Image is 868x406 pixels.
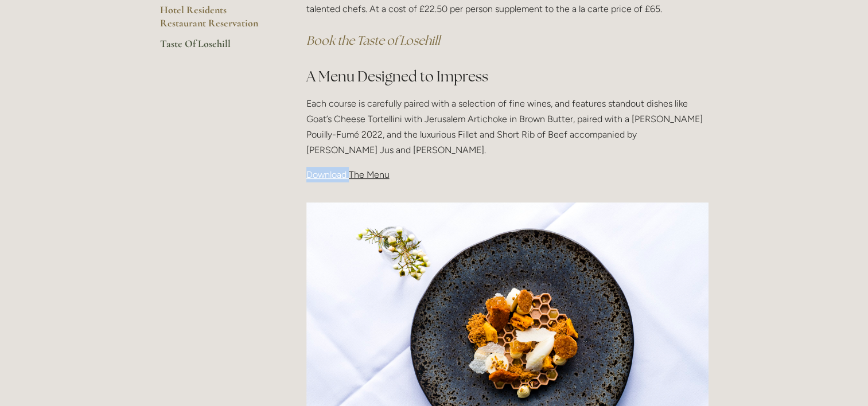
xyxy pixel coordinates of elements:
[160,3,270,37] a: Hotel Residents Restaurant Reservation
[160,37,270,58] a: Taste Of Losehill
[306,67,709,87] h2: A Menu Designed to Impress
[306,33,440,48] a: Book the Taste of Losehill
[306,96,709,158] p: Each course is carefully paired with a selection of fine wines, and features standout dishes like...
[306,169,390,180] span: Download The Menu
